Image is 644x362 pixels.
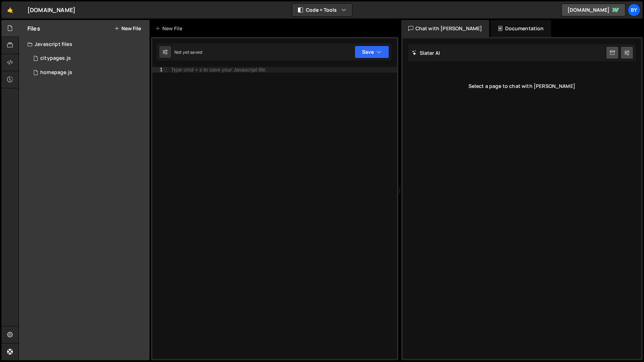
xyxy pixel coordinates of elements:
[491,20,551,37] div: Documentation
[152,67,167,73] div: 1
[412,49,440,56] h2: Slater AI
[40,69,72,76] div: homepage.js
[355,46,389,58] button: Save
[19,37,150,51] div: Javascript files
[561,4,625,16] a: [DOMAIN_NAME]
[401,20,489,37] div: Chat with [PERSON_NAME]
[155,25,185,32] div: New File
[27,6,75,14] div: [DOMAIN_NAME]
[114,26,141,31] button: New File
[27,51,150,65] div: 6615/12744.js
[1,1,19,19] a: 🤙
[40,55,71,62] div: citypages.js
[27,65,150,80] div: 6615/12742.js
[408,72,636,100] div: Select a page to chat with [PERSON_NAME]
[292,4,352,16] button: Code + Tools
[171,67,267,72] div: Type cmd + s to save your Javascript file.
[27,25,40,32] h2: Files
[628,4,640,16] a: By
[174,49,202,55] div: Not yet saved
